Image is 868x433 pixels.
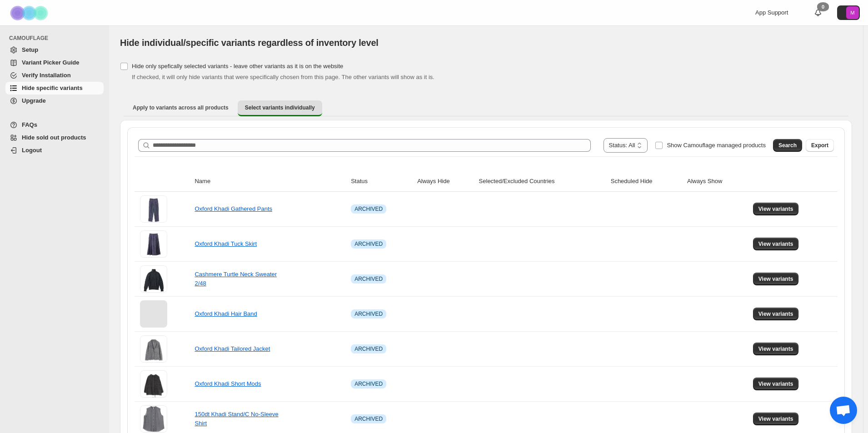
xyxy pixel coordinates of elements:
[837,5,860,20] button: Avatar with initials M
[5,82,104,95] a: Hide specific variants
[684,171,750,192] th: Always Show
[806,139,834,152] button: Export
[414,171,476,192] th: Always Hide
[476,171,608,192] th: Selected/Excluded Countries
[22,85,83,91] span: Hide specific variants
[195,205,272,212] a: Oxford Khadi Gathered Pants
[758,380,793,388] span: View variants
[140,230,167,258] img: Oxford Khadi Tuck Skirt
[354,310,383,318] span: ARCHIVED
[22,46,38,53] span: Setup
[140,265,167,293] img: Cashmere Turtle Neck Sweater 2/48
[758,275,793,283] span: View variants
[753,343,799,355] button: View variants
[755,9,788,16] span: App Support
[758,240,793,248] span: View variants
[753,273,799,285] button: View variants
[813,8,823,17] a: 0
[195,345,270,352] a: Oxford Khadi Tailored Jacket
[850,10,854,15] text: M
[22,134,86,141] span: Hide sold out products
[140,195,167,223] img: Oxford Khadi Gathered Pants
[354,380,383,388] span: ARCHIVED
[245,104,315,111] span: Select variants individually
[140,370,167,398] img: Oxford Khadi Short Mods
[7,0,53,25] img: Camouflage
[140,335,167,363] img: Oxford Khadi Tailored Jacket
[758,205,793,213] span: View variants
[22,147,42,154] span: Logout
[354,275,383,283] span: ARCHIVED
[773,139,802,152] button: Search
[132,74,434,80] span: If checked, it will only hide variants that were specifically chosen from this page. The other va...
[120,38,379,48] span: Hide individual/specific variants regardless of inventory level
[238,100,322,116] button: Select variants individually
[753,378,799,390] button: View variants
[354,345,383,353] span: ARCHIVED
[22,72,71,79] span: Verify Installation
[811,142,828,149] span: Export
[132,63,343,70] span: Hide only spefically selected variants - leave other variants as it is on the website
[758,415,793,423] span: View variants
[354,415,383,423] span: ARCHIVED
[5,131,104,144] a: Hide sold out products
[5,119,104,131] a: FAQs
[195,310,257,317] a: Oxford Khadi Hair Band
[846,6,859,19] span: Avatar with initials M
[22,121,37,128] span: FAQs
[22,97,46,104] span: Upgrade
[195,380,261,387] a: Oxford Khadi Short Mods
[125,100,236,115] button: Apply to variants across all products
[140,405,167,433] img: 150dt Khadi Stand/C No-Sleeve Shirt
[830,397,857,424] a: 打開聊天
[667,142,766,149] span: Show Camouflage managed products
[758,345,793,353] span: View variants
[195,271,277,287] a: Cashmere Turtle Neck Sweater 2/48
[5,69,104,82] a: Verify Installation
[778,142,797,149] span: Search
[133,104,229,111] span: Apply to variants across all products
[354,205,383,213] span: ARCHIVED
[22,59,79,66] span: Variant Picker Guide
[192,171,348,192] th: Name
[195,240,257,247] a: Oxford Khadi Tuck Skirt
[5,44,104,56] a: Setup
[753,413,799,425] button: View variants
[9,35,105,42] span: CAMOUFLAGE
[348,171,414,192] th: Status
[608,171,684,192] th: Scheduled Hide
[758,310,793,318] span: View variants
[5,144,104,157] a: Logout
[753,238,799,250] button: View variants
[753,308,799,320] button: View variants
[5,56,104,69] a: Variant Picker Guide
[354,240,383,248] span: ARCHIVED
[753,203,799,215] button: View variants
[817,2,829,11] div: 0
[195,411,278,427] a: 150dt Khadi Stand/C No-Sleeve Shirt
[5,95,104,107] a: Upgrade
